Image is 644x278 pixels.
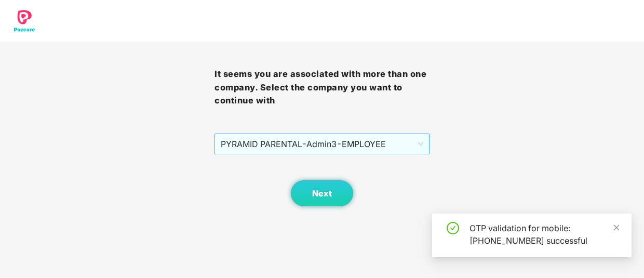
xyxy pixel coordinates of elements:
[447,222,459,234] span: check-circle
[291,180,353,206] button: Next
[221,134,423,154] span: PYRAMID PARENTAL - Admin3 - EMPLOYEE
[469,222,619,247] div: OTP validation for mobile: [PHONE_NUMBER] successful
[312,189,332,198] span: Next
[613,224,620,231] span: close
[214,68,429,108] h3: It seems you are associated with more than one company. Select the company you want to continue with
